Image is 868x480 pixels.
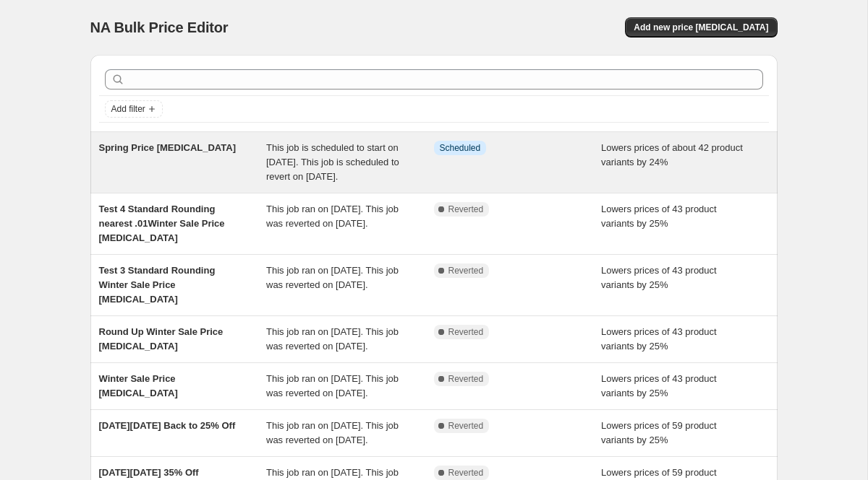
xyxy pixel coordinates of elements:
button: Add new price [MEDICAL_DATA] [625,17,777,38]
span: This job ran on [DATE]. This job was reverted on [DATE]. [266,204,399,229]
span: This job ran on [DATE]. This job was reverted on [DATE]. [266,265,399,290]
span: Reverted [448,326,484,338]
span: This job ran on [DATE]. This job was reverted on [DATE]. [266,373,399,398]
span: Reverted [448,373,484,385]
span: Lowers prices of 43 product variants by 25% [601,326,717,352]
span: Test 3 Standard Rounding Winter Sale Price [MEDICAL_DATA] [99,265,216,305]
span: Reverted [448,265,484,276]
span: [DATE][DATE] Back to 25% Off [99,420,236,431]
button: Add filter [105,100,163,118]
span: Lowers prices of about 42 product variants by 24% [601,142,743,167]
span: Spring Price [MEDICAL_DATA] [99,142,236,153]
span: Lowers prices of 43 product variants by 25% [601,265,717,290]
span: Add filter [111,103,145,115]
span: Lowers prices of 43 product variants by 25% [601,373,717,398]
span: NA Bulk Price Editor [90,19,229,35]
span: Reverted [448,467,484,479]
span: This job ran on [DATE]. This job was reverted on [DATE]. [266,326,399,352]
span: Scheduled [440,142,481,154]
span: This job ran on [DATE]. This job was reverted on [DATE]. [266,420,399,445]
span: Winter Sale Price [MEDICAL_DATA] [99,373,178,398]
span: [DATE][DATE] 35% Off [99,467,199,478]
span: Add new price [MEDICAL_DATA] [634,22,768,33]
span: Round Up Winter Sale Price [MEDICAL_DATA] [99,326,224,352]
span: Lowers prices of 59 product variants by 25% [601,420,717,445]
span: Reverted [448,204,484,215]
span: Reverted [448,420,484,432]
span: Lowers prices of 43 product variants by 25% [601,204,717,229]
span: This job is scheduled to start on [DATE]. This job is scheduled to revert on [DATE]. [266,142,399,182]
span: Test 4 Standard Rounding nearest .01Winter Sale Price [MEDICAL_DATA] [99,204,225,243]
